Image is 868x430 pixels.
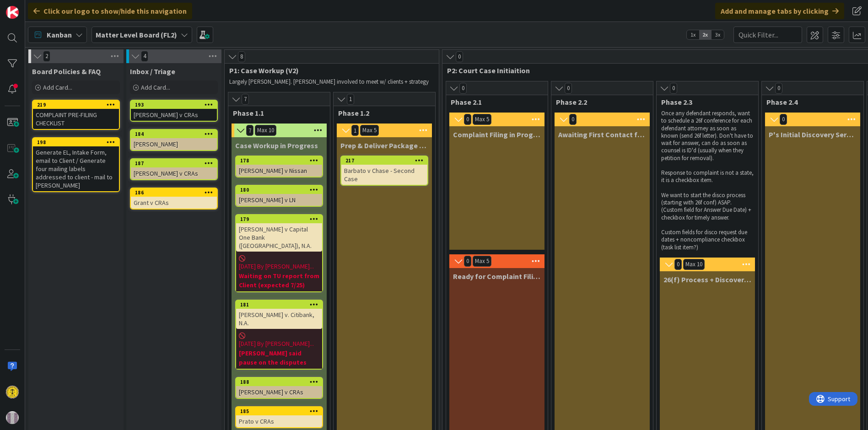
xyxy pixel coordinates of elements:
span: Phase 1.2 [338,108,424,118]
div: 186Grant v CRAs [131,188,217,209]
span: Prep & Deliver Package to AGS [340,141,428,150]
span: Add Card... [43,83,72,91]
span: Phase 1.1 [233,108,318,118]
span: [DATE] By [PERSON_NAME]... [239,262,314,271]
p: Once any defendant responds, want to schedule a 26f conference for each defendant attorney as soo... [661,110,754,162]
div: 179 [240,216,322,222]
span: Awaiting First Contact from Def. [558,130,646,139]
span: Phase 2.2 [556,97,642,107]
div: 180 [236,186,322,194]
div: 193[PERSON_NAME] v CRAs [131,101,217,121]
span: [DATE] By [PERSON_NAME]... [239,339,314,349]
div: 219 [33,101,119,109]
div: 187 [131,159,217,167]
div: 181 [240,301,322,308]
div: 181[PERSON_NAME] v. Citibank, N.A. [236,301,322,329]
div: [PERSON_NAME] [131,138,217,150]
a: 193[PERSON_NAME] v CRAs [130,100,218,122]
div: 187[PERSON_NAME] v CRAs [131,159,217,179]
span: 0 [670,83,677,94]
div: [PERSON_NAME] v Capital One Bank ([GEOGRAPHIC_DATA]), N.A. [236,223,322,252]
div: Max 5 [475,259,489,263]
a: 186Grant v CRAs [130,188,218,210]
span: 2x [699,30,712,39]
div: Max 5 [475,117,489,122]
a: 217Barbato v Chase - Second Case [340,156,428,186]
div: 198 [33,138,119,146]
div: [PERSON_NAME] v CRAs [131,109,217,121]
div: 178 [236,156,322,165]
div: Max 5 [362,128,377,133]
div: [PERSON_NAME] v. Citibank, N.A. [236,309,322,329]
span: 0 [674,259,682,270]
div: 186 [131,188,217,197]
span: 4 [141,51,148,62]
span: 1 [351,125,359,136]
b: Waiting on TU report from Client (expected 7/25) [239,271,319,290]
div: Add and manage tabs by clicking [715,3,844,19]
div: Prato v CRAs [236,415,322,427]
div: 198 [37,139,119,145]
span: Ready for Complaint Filing [453,272,541,281]
div: COMPLAINT PRE-FILING CHECKLIST [33,109,119,129]
span: Case Workup in Progress [235,141,318,150]
span: 1x [687,30,699,39]
span: Complaint Filing in Progress [453,130,541,139]
div: 188 [236,378,322,386]
div: Generate EL, Intake Form, email to Client / Generate four mailing labels addressed to client - ma... [33,146,119,191]
span: Add Card... [141,83,170,91]
img: avatar [6,411,19,424]
div: 184 [135,131,217,137]
a: 185Prato v CRAs [235,406,323,428]
div: 219COMPLAINT PRE-FILING CHECKLIST [33,101,119,129]
span: Board Policies & FAQ [32,67,101,76]
div: [PERSON_NAME] v Nissan [236,165,322,177]
div: 185Prato v CRAs [236,407,322,427]
div: 180[PERSON_NAME] v LN [236,186,322,206]
span: 0 [565,83,572,94]
span: 7 [246,125,253,136]
span: 0 [464,114,471,125]
div: 185 [236,407,322,415]
div: 217 [345,157,427,164]
span: Phase 2.4 [766,97,852,107]
div: 184 [131,130,217,138]
span: 1 [347,94,354,105]
span: 0 [780,114,787,125]
span: 7 [242,94,249,105]
div: 193 [135,102,217,108]
span: Phase 2.1 [451,97,536,107]
input: Quick Filter... [733,27,802,43]
a: 184[PERSON_NAME] [130,129,218,151]
span: Support [19,1,42,12]
span: Kanban [47,29,72,40]
div: 188[PERSON_NAME] v CRAs [236,378,322,398]
div: Barbato v Chase - Second Case [341,165,427,185]
div: [PERSON_NAME] v LN [236,194,322,206]
div: 193 [131,101,217,109]
a: 198Generate EL, Intake Form, email to Client / Generate four mailing labels addressed to client -... [32,137,120,192]
span: 8 [238,51,245,62]
div: Grant v CRAs [131,197,217,209]
span: P1: Case Workup (V2) [229,66,427,75]
a: 219COMPLAINT PRE-FILING CHECKLIST [32,100,120,130]
a: 187[PERSON_NAME] v CRAs [130,158,218,180]
div: 178 [240,157,322,164]
div: 179[PERSON_NAME] v Capital One Bank ([GEOGRAPHIC_DATA]), N.A. [236,215,322,252]
p: Largely [PERSON_NAME]. [PERSON_NAME] involved to meet w/ clients + strategy [229,78,434,86]
span: 2 [43,51,50,62]
img: Visit kanbanzone.com [6,6,19,19]
a: 178[PERSON_NAME] v Nissan [235,156,323,177]
div: 198Generate EL, Intake Form, email to Client / Generate four mailing labels addressed to client -... [33,138,119,191]
p: Custom fields for disco request due dates + noncompliance checkbox (task list item?) [661,229,754,251]
span: 0 [775,83,782,94]
span: 0 [459,83,467,94]
div: 178[PERSON_NAME] v Nissan [236,156,322,177]
span: 0 [569,114,577,125]
div: 184[PERSON_NAME] [131,130,217,150]
a: 180[PERSON_NAME] v LN [235,185,323,207]
span: 26(f) Process + Discovery Prep [663,275,751,284]
div: Click our logo to show/hide this navigation [28,3,192,19]
div: Max 10 [257,128,274,133]
img: TG [6,386,19,398]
